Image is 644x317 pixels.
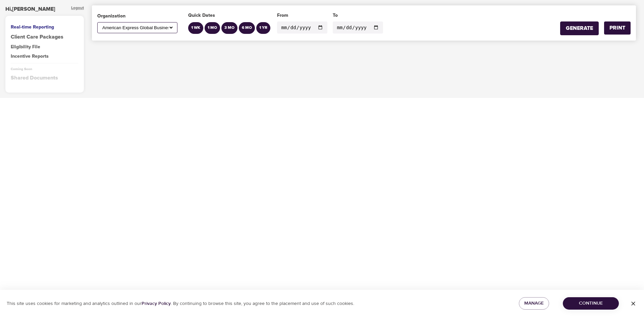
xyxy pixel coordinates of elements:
[5,5,55,13] div: Hi, [PERSON_NAME]
[239,22,255,34] button: 6 MO
[277,12,327,19] div: From
[256,22,270,34] button: 1 YR
[97,13,177,19] div: Organization
[11,74,78,82] div: Shared Documents
[205,22,220,34] button: 1 MO
[221,22,237,34] button: 3 MO
[604,21,631,35] button: PRINT
[142,301,171,307] a: Privacy Policy
[11,53,78,60] div: Incentive Reports
[11,44,78,50] div: Eligibility File
[191,25,200,31] div: 1 WK
[568,299,613,308] span: Continue
[188,22,203,34] button: 1 WK
[519,297,549,310] button: Manage
[259,25,267,31] div: 1 YR
[524,299,544,308] span: Manage
[566,24,593,32] div: GENERATE
[242,25,252,31] div: 6 MO
[333,12,383,19] div: To
[11,24,78,31] div: Real-time Reporting
[208,25,217,31] div: 1 MO
[71,5,84,13] div: Logout
[224,25,234,31] div: 3 MO
[11,33,78,41] a: Client Care Packages
[188,12,272,19] div: Quick Dates
[560,21,599,35] button: GENERATE
[563,297,619,310] button: Continue
[11,67,78,71] div: Coming Soon
[609,24,625,32] div: PRINT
